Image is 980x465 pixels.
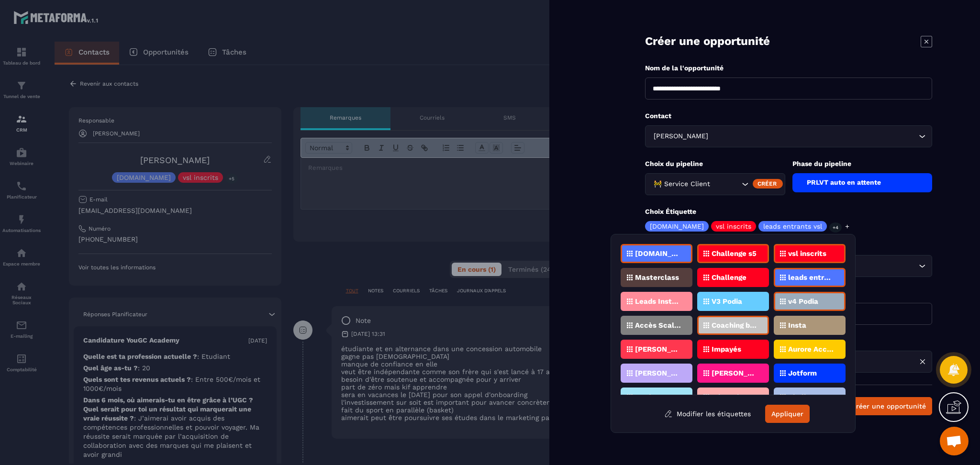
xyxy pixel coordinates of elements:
p: Masterclass [635,274,679,281]
button: Modifier les étiquettes [657,405,758,422]
div: Search for option [645,125,932,147]
p: V3 Podia [712,298,742,305]
p: v4 Podia [788,298,818,305]
button: Créer une opportunité [845,397,932,415]
p: Impayés [712,346,741,353]
span: 🚧 Service Client [651,179,712,189]
p: leads entrants vsl [788,274,835,281]
input: Search for option [712,179,739,189]
p: Challenge S6 [788,394,834,400]
p: Décrochage [712,394,754,400]
p: [PERSON_NAME]. 1:1 6m 3app [635,346,681,353]
p: [DOMAIN_NAME] [635,250,681,257]
p: Challenge s5 [712,250,757,257]
p: [PERSON_NAME]. 1:1 6m 3 app [635,370,681,376]
p: Choix Étiquette [645,207,932,216]
p: Jotform [788,370,817,376]
p: Accès Scaler Podia [635,322,681,329]
p: Nom de la l'opportunité [645,64,932,73]
p: Coaching book [712,322,758,329]
a: Ouvrir le chat [940,427,969,455]
p: Choix du pipeline [645,159,785,168]
p: Contact [645,111,932,121]
p: [DOMAIN_NAME] [650,223,704,230]
p: Leads Instagram [635,298,681,305]
p: Insta [788,322,806,329]
button: Appliquer [765,405,810,423]
p: [PERSON_NAME]. 1:1 6m 3app. [712,370,758,376]
div: Search for option [645,173,785,195]
p: leads entrants vsl [763,223,822,230]
span: [PERSON_NAME] [651,131,710,142]
p: +4 [829,222,842,232]
p: Phase du pipeline [792,159,933,168]
p: Challenge [712,274,746,281]
div: Créer [753,179,783,188]
input: Search for option [710,131,916,142]
p: Aurore Acc. 1:1 6m 3app. [788,346,835,353]
p: vsl inscrits [716,223,751,230]
p: vsl inscrits [788,250,826,257]
p: Créer une opportunité [645,33,770,49]
p: Accès coupés ✖️ [635,394,681,400]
